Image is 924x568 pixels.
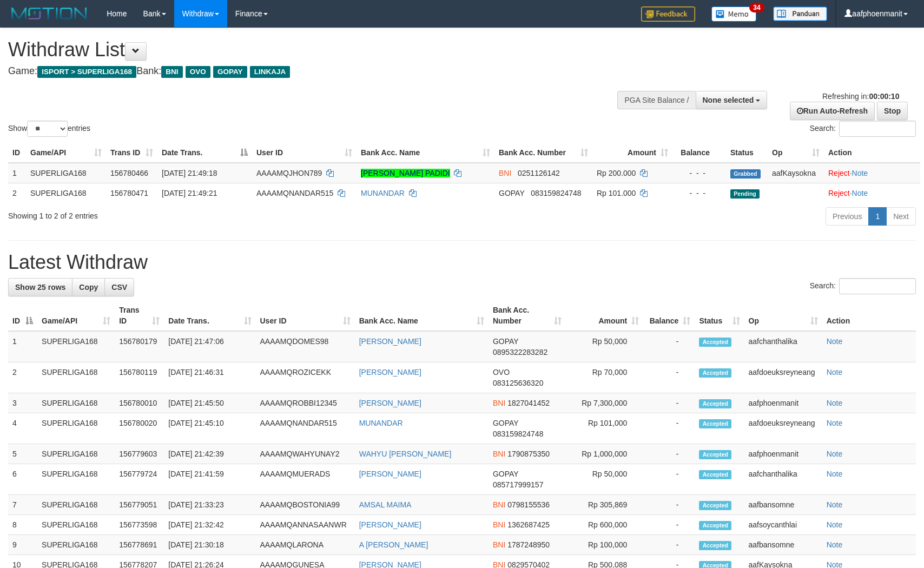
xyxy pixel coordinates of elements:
div: Showing 1 to 2 of 2 entries [8,206,377,221]
td: SUPERLIGA168 [37,515,115,535]
th: Trans ID: activate to sort column ascending [115,300,164,331]
a: A [PERSON_NAME] [359,540,428,549]
td: [DATE] 21:30:18 [164,535,255,555]
span: Copy 085717999157 to clipboard [493,480,543,489]
span: BNI [493,399,505,407]
span: Copy 1362687425 to clipboard [507,520,550,529]
td: 3 [8,393,37,413]
a: [PERSON_NAME] [359,470,421,478]
span: Copy 083125636320 to clipboard [493,379,543,387]
th: Op: activate to sort column ascending [744,300,822,331]
select: Showentries [27,121,68,137]
td: 156780020 [115,413,164,444]
th: ID: activate to sort column descending [8,300,37,331]
span: None selected [703,96,754,104]
img: Feedback.jpg [641,6,695,22]
a: MUNANDAR [361,189,405,197]
span: Rp 200.000 [597,169,636,177]
span: GOPAY [493,419,518,427]
span: Copy 1827041452 to clipboard [507,399,550,407]
span: Copy 1787248950 to clipboard [507,540,550,549]
td: Rp 70,000 [566,362,643,393]
td: Rp 7,300,000 [566,393,643,413]
th: Balance: activate to sort column ascending [643,300,695,331]
td: [DATE] 21:46:31 [164,362,255,393]
span: GOPAY [213,66,247,78]
td: 156780119 [115,362,164,393]
td: - [643,331,695,362]
span: BNI [493,450,505,458]
a: Note [827,520,843,529]
span: Show 25 rows [15,283,65,292]
a: Note [827,337,843,346]
th: User ID: activate to sort column ascending [252,143,357,163]
td: AAAAMQMUERADS [256,464,355,495]
span: [DATE] 21:49:18 [162,169,217,177]
td: SUPERLIGA168 [37,362,115,393]
td: - [643,393,695,413]
td: · [824,163,920,183]
th: Status: activate to sort column ascending [695,300,744,331]
a: WAHYU [PERSON_NAME] [359,450,452,458]
span: Copy 0895322283282 to clipboard [493,348,547,356]
td: 1 [8,331,37,362]
td: 2 [8,183,26,203]
th: Amount: activate to sort column ascending [566,300,643,331]
th: Date Trans.: activate to sort column ascending [164,300,255,331]
span: Copy [79,283,98,292]
th: Action [824,143,920,163]
td: 156779603 [115,444,164,464]
span: BNI [161,66,182,78]
td: Rp 1,000,000 [566,444,643,464]
td: AAAAMQNANDAR515 [256,413,355,444]
span: CSV [111,283,127,292]
th: Balance [672,143,726,163]
span: Accepted [699,470,731,479]
a: MUNANDAR [359,419,403,427]
span: Copy 0251126142 to clipboard [518,169,560,177]
span: Grabbed [730,169,761,179]
th: Game/API: activate to sort column ascending [26,143,106,163]
td: aafdoeuksreyneang [744,413,822,444]
div: PGA Site Balance / [617,91,695,109]
td: [DATE] 21:42:39 [164,444,255,464]
td: 156773598 [115,515,164,535]
td: SUPERLIGA168 [37,495,115,515]
a: [PERSON_NAME] [359,520,421,529]
a: Show 25 rows [8,278,72,296]
td: [DATE] 21:45:50 [164,393,255,413]
td: 1 [8,163,26,183]
a: AMSAL MAIMA [359,500,412,509]
span: BNI [493,500,505,509]
span: Rp 101.000 [597,189,636,197]
td: - [643,535,695,555]
span: ISPORT > SUPERLIGA168 [37,66,136,78]
td: SUPERLIGA168 [37,535,115,555]
td: aafbansomne [744,535,822,555]
a: [PERSON_NAME] [359,399,421,407]
label: Search: [810,121,916,137]
td: aafphoenmanit [744,444,822,464]
td: 7 [8,495,37,515]
input: Search: [839,278,916,294]
td: [DATE] 21:45:10 [164,413,255,444]
span: [DATE] 21:49:21 [162,189,217,197]
a: Note [852,169,868,177]
span: Copy 1790875350 to clipboard [507,450,550,458]
a: Note [827,450,843,458]
td: [DATE] 21:41:59 [164,464,255,495]
td: [DATE] 21:47:06 [164,331,255,362]
td: SUPERLIGA168 [37,444,115,464]
a: Note [827,540,843,549]
td: 156779051 [115,495,164,515]
td: aafKaysokna [768,163,824,183]
span: Copy 0798155536 to clipboard [507,500,550,509]
span: Refreshing in: [822,92,899,101]
th: Bank Acc. Name: activate to sort column ascending [357,143,494,163]
span: 156780466 [110,169,148,177]
span: Accepted [699,368,731,378]
span: 156780471 [110,189,148,197]
td: SUPERLIGA168 [37,393,115,413]
a: Copy [72,278,105,296]
th: User ID: activate to sort column ascending [256,300,355,331]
